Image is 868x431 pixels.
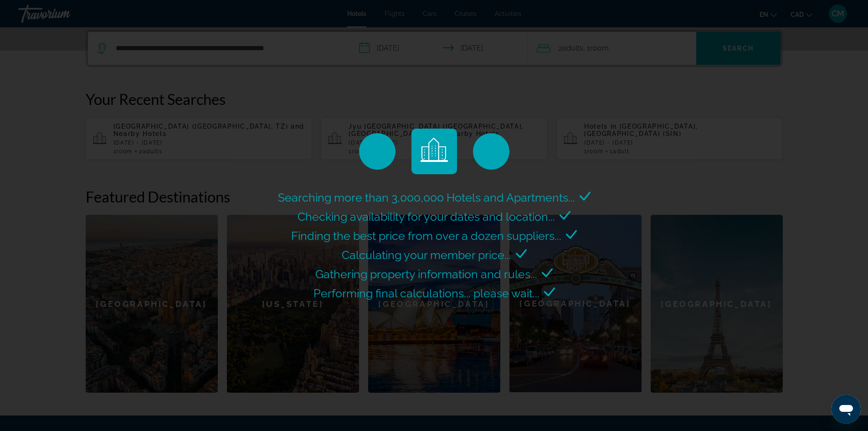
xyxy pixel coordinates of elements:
span: Performing final calculations... please wait... [313,286,539,300]
span: Gathering property information and rules... [315,267,537,281]
span: Calculating your member price... [342,248,511,262]
span: Searching more than 3,000,000 Hotels and Apartments... [278,191,575,204]
iframe: Button to launch messaging window [832,395,861,424]
span: Finding the best price from over a dozen suppliers... [291,229,561,243]
span: Checking availability for your dates and location... [298,210,555,223]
